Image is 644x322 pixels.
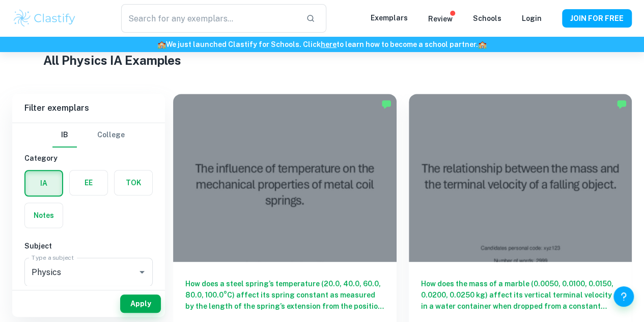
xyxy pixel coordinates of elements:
[522,14,542,22] a: Login
[25,203,63,228] button: Notes
[24,240,153,252] h6: Subject
[562,9,632,28] button: JOIN FOR FREE
[381,99,391,109] img: Marked
[120,294,161,313] button: Apply
[24,153,153,164] h6: Category
[185,278,384,312] h6: How does a steel spring’s temperature (20.0, 40.0, 60.0, 80.0, 100.0°C) affect its spring constan...
[473,14,501,22] a: Schools
[135,265,149,279] button: Open
[613,286,634,307] button: Help and Feedback
[115,170,152,195] button: TOK
[97,123,125,147] button: College
[121,4,298,33] input: Search for any exemplars...
[70,170,107,195] button: EE
[157,40,166,48] span: 🏫
[371,12,408,23] p: Exemplars
[12,94,165,122] h6: Filter exemplars
[428,13,453,24] p: Review
[52,123,77,147] button: IB
[52,123,125,147] div: Filter type choice
[321,40,337,48] a: here
[2,39,642,50] h6: We just launched Clastify for Schools. Click to learn how to become a school partner.
[12,8,77,29] img: Clastify logo
[32,253,74,262] label: Type a subject
[43,51,601,69] h1: All Physics IA Examples
[478,40,487,48] span: 🏫
[617,99,627,109] img: Marked
[25,171,62,195] button: IA
[421,278,620,312] h6: How does the mass of a marble (0.0050, 0.0100, 0.0150, 0.0200, 0.0250 kg) affect its vertical ter...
